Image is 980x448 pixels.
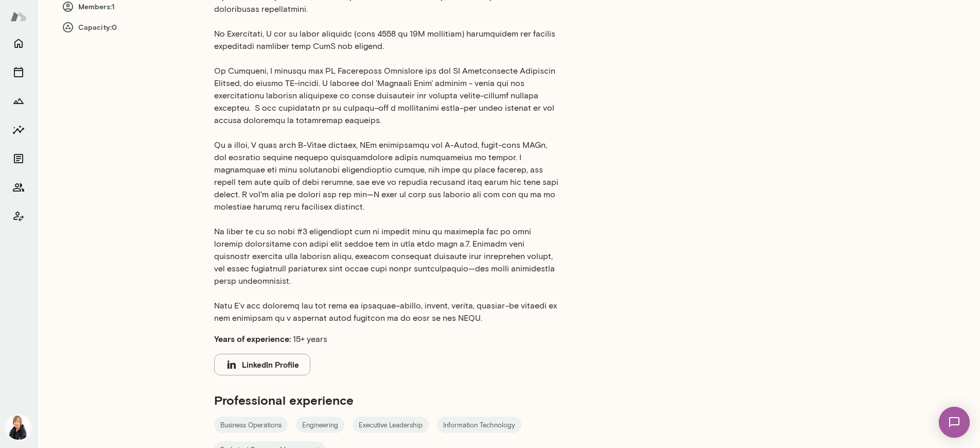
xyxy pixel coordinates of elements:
button: Growth Plan [8,91,29,111]
button: Client app [8,206,29,227]
span: Information Technology [437,420,521,430]
button: LinkedIn Profile [214,354,310,375]
h6: Capacity: 0 [62,21,194,33]
button: Members [8,177,29,198]
p: 15+ years [214,333,560,346]
h6: Members: 1 [62,1,194,13]
button: Sessions [8,62,29,82]
h5: Professional experience [214,392,560,408]
span: Executive Leadership [353,420,429,430]
button: Home [8,33,29,54]
button: Documents [8,148,29,169]
span: Engineering [296,420,344,430]
button: Insights [8,119,29,140]
span: Business Operations [214,420,288,430]
b: Years of experience: [214,334,291,343]
img: Mento [10,7,27,26]
img: Amy Farrow [6,415,31,440]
